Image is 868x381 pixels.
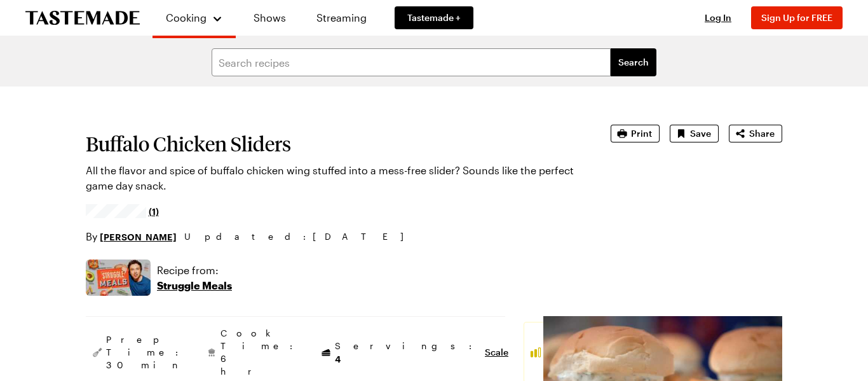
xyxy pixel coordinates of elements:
[165,5,223,31] button: Cooking
[611,48,656,76] button: filters
[485,346,508,359] button: Scale
[395,6,473,29] a: Tastemade +
[166,11,207,24] span: Cooking
[335,352,341,364] span: 4
[690,127,711,140] span: Save
[407,11,461,24] span: Tastemade +
[86,132,575,155] h1: Buffalo Chicken Sliders
[86,260,151,296] img: Show where recipe is used
[86,229,177,244] p: By
[157,263,232,278] p: Recipe from:
[157,263,232,293] a: Recipe from:Struggle Meals
[212,48,611,76] input: Search recipes
[705,12,731,23] span: Log In
[184,230,416,244] span: Updated : [DATE]
[149,205,159,218] span: (1)
[100,230,177,244] a: [PERSON_NAME]
[751,6,843,29] button: Sign Up for FREE
[670,125,719,142] button: Save recipe
[618,56,649,69] span: Search
[761,12,832,23] span: Sign Up for FREE
[693,11,743,24] button: Log In
[220,327,299,378] span: Cook Time: 6 hr
[106,333,185,371] span: Prep Time: 30 min
[749,127,775,140] span: Share
[157,278,232,293] p: Struggle Meals
[611,125,660,142] button: Print
[25,11,140,25] a: To Tastemade Home Page
[729,125,782,142] button: Share
[86,163,575,193] p: All the flavor and spice of buffalo chicken wing stuffed into a mess-free slider? Sounds like the...
[335,340,478,366] span: Servings:
[631,127,652,140] span: Print
[86,206,159,216] a: 5/5 stars from 1 reviews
